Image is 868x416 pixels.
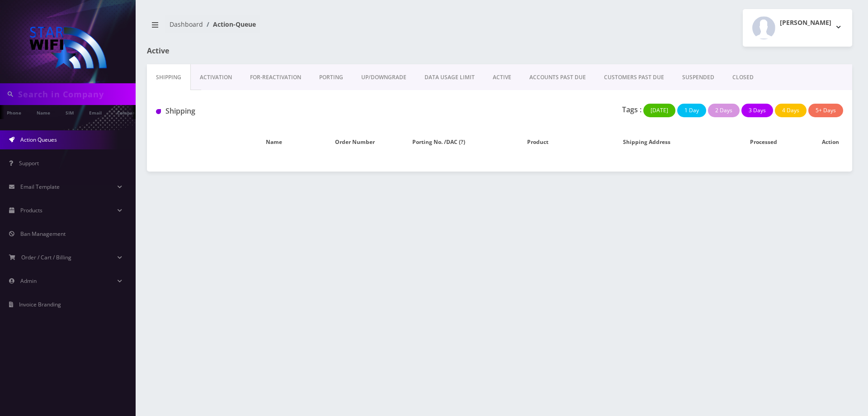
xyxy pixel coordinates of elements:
th: Shipping Address [576,129,718,155]
span: Action Queues [20,136,57,143]
th: Order Number [330,129,408,155]
li: Action-Queue [203,19,256,29]
span: Support [19,159,39,167]
button: [PERSON_NAME] [743,9,852,47]
nav: breadcrumb [147,15,493,41]
button: 5+ Days [808,104,843,117]
a: UP/DOWNGRADE [352,64,415,91]
a: CUSTOMERS PAST DUE [595,64,673,91]
p: Tags : [622,104,642,115]
input: Search in Company [18,86,133,103]
h2: [PERSON_NAME] [780,19,831,27]
span: Invoice Branding [19,301,61,308]
a: CLOSED [723,64,763,91]
button: 1 Day [677,104,706,117]
a: PORTING [310,64,352,91]
span: Ban Management [20,230,66,238]
th: Porting No. /DAC (?) [408,129,500,155]
a: Company [113,105,143,119]
span: Email Template [20,183,60,191]
span: Order / Cart / Billing [21,253,71,261]
button: 4 Days [775,104,807,117]
button: 3 Days [741,104,773,117]
a: Phone [2,105,26,119]
a: ACTIVE [484,64,520,91]
a: Dashboard [170,20,203,29]
a: Name [32,105,55,119]
a: SIM [61,105,78,119]
th: Product [500,129,576,155]
th: Processed [718,129,809,155]
img: Shipping [156,109,161,114]
a: ACCOUNTS PAST DUE [520,64,595,91]
th: Action [809,129,852,155]
span: Admin [20,277,37,285]
a: Activation [191,64,241,91]
a: Email [85,105,106,119]
th: Name [217,129,330,155]
a: FOR-REActivation [241,64,310,91]
a: SUSPENDED [673,64,723,91]
h1: Shipping [156,107,376,115]
span: Products [20,206,42,214]
img: StarWiFi [27,24,108,70]
h1: Active [147,47,373,55]
a: Shipping [147,64,191,91]
button: [DATE] [643,104,675,117]
button: 2 Days [708,104,740,117]
a: DATA USAGE LIMIT [415,64,484,91]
